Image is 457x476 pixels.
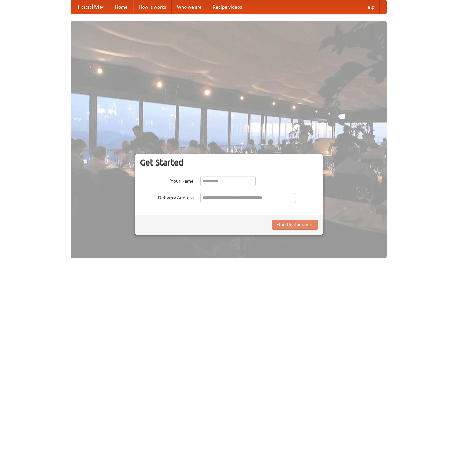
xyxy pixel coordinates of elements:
[110,0,133,14] a: Home
[140,193,194,201] label: Delivery Address
[133,0,172,14] a: How it works
[140,176,194,184] label: Your Name
[71,0,110,14] a: FoodMe
[359,0,380,14] a: Help
[207,0,247,14] a: Recipe videos
[172,0,207,14] a: Who we are
[272,220,318,230] button: Find Restaurants!
[140,157,318,168] h3: Get Started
